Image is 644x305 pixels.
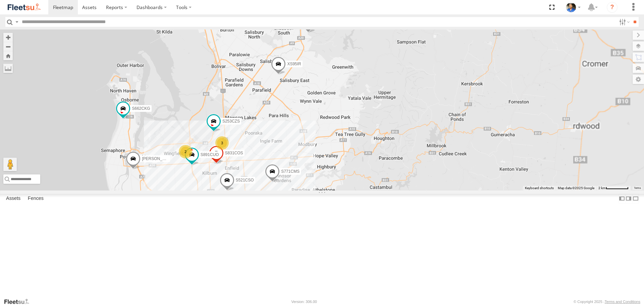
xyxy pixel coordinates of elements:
[236,178,254,182] span: S521CSO
[281,169,300,174] span: S771CMS
[7,3,42,12] img: fleetsu-logo-horizontal.svg
[14,17,19,27] label: Search Query
[525,186,554,190] button: Keyboard shortcuts
[3,64,13,73] label: Measure
[201,153,219,157] span: S891CUO
[574,300,640,304] div: © Copyright 2025 -
[225,151,243,156] span: S831COS
[616,17,631,27] label: Search Filter Options
[3,51,13,60] button: Zoom Home
[619,194,625,204] label: Dock Summary Table to the Left
[132,106,150,111] span: S662CKG
[142,157,175,161] span: [PERSON_NAME]
[558,186,594,190] span: Map data ©2025 Google
[4,298,35,305] a: Visit our Website
[3,33,13,42] button: Zoom in
[287,62,301,66] span: XS95IR
[3,158,17,171] button: Drag Pegman onto the map to open Street View
[291,300,317,304] div: Version: 306.00
[179,145,192,158] div: 2
[633,75,644,84] label: Map Settings
[607,2,618,13] i: ?
[215,136,229,150] div: 3
[598,186,606,190] span: 2 km
[563,2,583,12] div: Matt Draper
[605,300,640,304] a: Terms and Conditions
[3,194,24,204] label: Assets
[634,186,641,189] a: Terms (opens in new tab)
[222,119,240,124] span: S253CZS
[632,194,639,204] label: Hide Summary Table
[625,194,632,204] label: Dock Summary Table to the Right
[24,194,47,204] label: Fences
[596,186,631,190] button: Map scale: 2 km per 64 pixels
[3,42,13,51] button: Zoom out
